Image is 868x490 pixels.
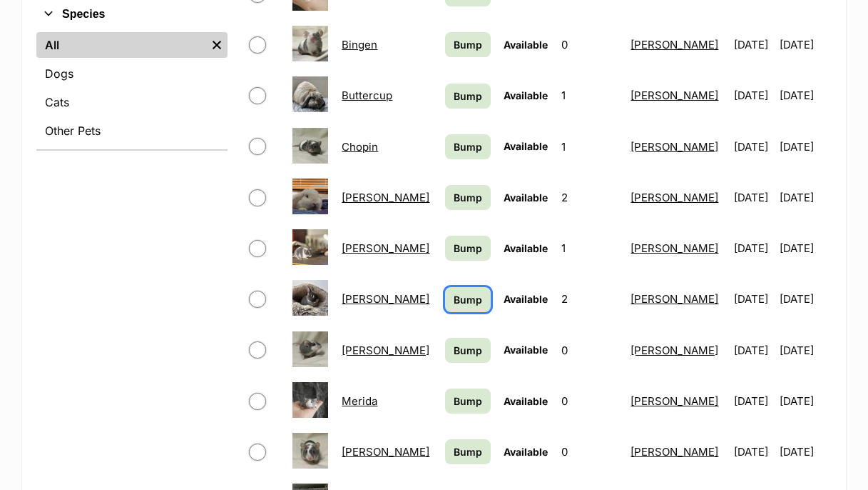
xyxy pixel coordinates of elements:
[556,376,623,426] td: 0
[780,326,830,375] td: [DATE]
[780,122,830,171] td: [DATE]
[556,122,623,171] td: 1
[445,134,491,159] a: Bump
[36,32,206,58] a: All
[504,39,548,51] span: Available
[504,242,548,254] span: Available
[342,344,429,357] a: [PERSON_NAME]
[728,122,779,171] td: [DATE]
[780,274,830,324] td: [DATE]
[445,287,491,312] a: Bump
[454,394,482,409] span: Bump
[556,71,623,120] td: 1
[454,292,482,307] span: Bump
[504,446,548,458] span: Available
[630,89,718,102] a: [PERSON_NAME]
[728,274,779,324] td: [DATE]
[504,344,548,356] span: Available
[342,394,377,408] a: Merida
[342,292,429,306] a: [PERSON_NAME]
[445,389,491,414] a: Bump
[780,20,830,69] td: [DATE]
[780,224,830,273] td: [DATE]
[630,241,718,255] a: [PERSON_NAME]
[454,139,482,154] span: Bump
[780,173,830,222] td: [DATE]
[728,326,779,375] td: [DATE]
[342,38,377,51] a: Bingen
[728,71,779,120] td: [DATE]
[504,89,548,101] span: Available
[36,118,228,144] a: Other Pets
[780,376,830,426] td: [DATE]
[728,427,779,476] td: [DATE]
[630,140,718,154] a: [PERSON_NAME]
[342,241,429,255] a: [PERSON_NAME]
[454,241,482,256] span: Bump
[630,445,718,459] a: [PERSON_NAME]
[36,89,228,115] a: Cats
[728,224,779,273] td: [DATE]
[36,61,228,86] a: Dogs
[342,140,378,154] a: Chopin
[556,427,623,476] td: 0
[630,38,718,51] a: [PERSON_NAME]
[342,445,429,459] a: [PERSON_NAME]
[504,395,548,407] span: Available
[556,274,623,324] td: 2
[454,37,482,52] span: Bump
[630,191,718,204] a: [PERSON_NAME]
[454,444,482,459] span: Bump
[556,20,623,69] td: 0
[728,173,779,222] td: [DATE]
[556,326,623,375] td: 0
[36,5,228,24] button: Species
[206,32,228,58] a: Remove filter
[728,376,779,426] td: [DATE]
[445,84,491,109] a: Bump
[445,185,491,210] a: Bump
[454,343,482,358] span: Bump
[445,338,491,363] a: Bump
[445,439,491,464] a: Bump
[36,29,228,149] div: Species
[342,89,392,102] a: Buttercup
[454,190,482,205] span: Bump
[556,224,623,273] td: 1
[504,140,548,152] span: Available
[556,173,623,222] td: 2
[630,344,718,357] a: [PERSON_NAME]
[780,427,830,476] td: [DATE]
[504,191,548,204] span: Available
[630,292,718,306] a: [PERSON_NAME]
[504,293,548,305] span: Available
[780,71,830,120] td: [DATE]
[445,32,491,57] a: Bump
[728,20,779,69] td: [DATE]
[630,394,718,408] a: [PERSON_NAME]
[445,236,491,261] a: Bump
[342,191,429,204] a: [PERSON_NAME]
[454,89,482,104] span: Bump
